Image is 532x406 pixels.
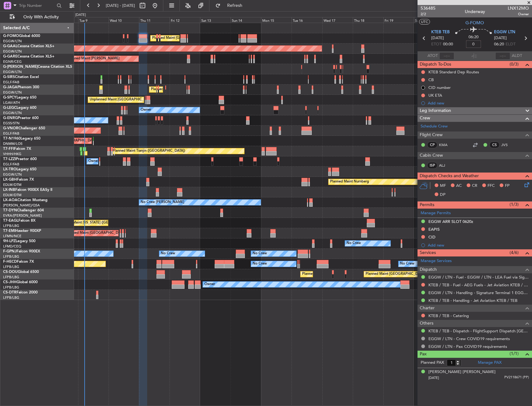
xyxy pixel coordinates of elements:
[3,152,21,156] a: VHHH/HKG
[3,106,16,110] span: G-LEGC
[421,360,444,366] label: Planned PAX
[420,266,437,273] span: Dispatch
[3,75,39,79] a: G-SIRSCitation Excel
[3,127,18,130] span: G-VNOR
[3,90,22,95] a: EGGW/LTN
[152,34,250,43] div: Planned Maint [GEOGRAPHIC_DATA] ([GEOGRAPHIC_DATA])
[510,61,519,67] span: (0/3)
[3,239,16,243] span: 9H-LPZ
[456,183,462,189] span: AC
[3,34,19,38] span: G-FOMO
[420,152,443,159] span: Cabin Crew
[3,234,21,238] a: LFMN/NCE
[3,111,22,115] a: EGGW/LTN
[400,259,414,269] div: No Crew
[222,3,248,8] span: Refresh
[3,49,22,54] a: EGGW/LTN
[75,12,86,18] div: [DATE]
[322,17,353,23] div: Wed 17
[508,5,529,12] span: LNX12MO
[3,182,21,187] a: EDLW/DTM
[3,100,20,105] a: LGAV/ATH
[428,242,529,248] div: Add new
[212,1,250,11] button: Refresh
[204,280,215,289] div: Owner
[469,34,478,40] span: 06:20
[3,213,42,218] a: EVRA/[PERSON_NAME]
[3,162,19,167] a: EGLF/FAB
[231,17,261,23] div: Sun 14
[488,183,495,189] span: FFC
[78,17,109,23] div: Tue 9
[3,209,44,212] a: T7-DYNChallenger 604
[3,44,17,48] span: G-GAAL
[3,127,45,130] a: G-VNORChallenger 650
[3,219,35,223] a: T7-EAGLFalcon 8X
[3,219,18,223] span: T7-EAGL
[3,193,21,197] a: EDLW/DTM
[3,75,15,79] span: G-SIRS
[421,12,436,17] span: 2/2
[3,55,54,58] a: G-GARECessna Citation XLS+
[3,80,19,85] a: EGLF/FAB
[170,17,200,23] div: Fri 12
[353,17,383,23] div: Thu 18
[3,157,16,161] span: T7-LZZI
[302,270,400,279] div: Planned Maint [GEOGRAPHIC_DATA] ([GEOGRAPHIC_DATA])
[3,70,22,74] a: EGGW/LTN
[109,17,139,23] div: Wed 10
[3,65,72,69] a: G-[PERSON_NAME]Cessna Citation XLS
[3,96,36,99] a: G-SPCYLegacy 650
[3,260,34,264] a: F-HECDFalcon 7X
[3,168,16,171] span: LX-TRO
[200,17,231,23] div: Sat 13
[141,198,184,207] div: No Crew [PERSON_NAME]
[494,29,515,35] span: EGGW LTN
[421,123,448,130] a: Schedule Crew
[443,41,453,48] span: 00:00
[253,259,267,269] div: No Crew
[421,258,452,264] a: Manage Services
[3,188,15,192] span: LX-INB
[428,376,439,380] span: [DATE]
[504,375,529,380] span: PV2118671 (PP)
[3,239,35,243] a: 9H-LPZLegacy 500
[421,210,451,216] a: Manage Permits
[3,85,17,89] span: G-JAGA
[330,177,369,187] div: Planned Maint Nurnberg
[428,275,529,280] a: EGGW / LTN - Fuel - EGGW / LTN - LEA Fuel via Signature in EGGW
[3,188,52,192] a: LX-INBFalcon 900EX EASy II
[3,178,34,182] a: LX-GBHFalcon 7X
[3,254,19,259] a: LFPB/LBG
[261,17,292,23] div: Mon 15
[3,265,19,269] a: LFPB/LBG
[3,137,21,141] span: T7-N1960
[66,228,125,238] div: Planned Maint [GEOGRAPHIC_DATA]
[3,137,40,141] a: T7-N1960Legacy 650
[3,229,15,233] span: T7-EMI
[506,41,516,48] span: ELDT
[3,85,39,89] a: G-JAGAPhenom 300
[3,39,22,44] a: EGGW/LTN
[3,280,38,284] a: CS-JHHGlobal 6000
[3,147,14,151] span: T7-FFI
[3,157,37,161] a: T7-LZZIPraetor 600
[3,96,16,99] span: G-SPCY
[420,320,433,327] span: Others
[3,65,38,69] span: G-[PERSON_NAME]
[465,8,485,15] div: Underway
[428,328,529,334] a: KTEB / TEB - Dispatch - FlightSupport Dispatch [GEOGRAPHIC_DATA]
[3,121,20,126] a: EGSS/STN
[420,107,451,114] span: Leg Information
[431,29,450,35] span: KTEB TEB
[439,142,453,148] a: KMA
[431,35,444,41] span: [DATE]
[3,260,17,264] span: F-HECD
[3,44,54,48] a: G-GAALCessna Citation XLS+
[3,172,22,177] a: EGGW/LTN
[428,69,479,75] div: KTEB Standard Dep Routes
[3,209,17,212] span: T7-DYN
[3,270,18,274] span: CS-DOU
[494,41,504,48] span: 06:20
[420,249,436,256] span: Services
